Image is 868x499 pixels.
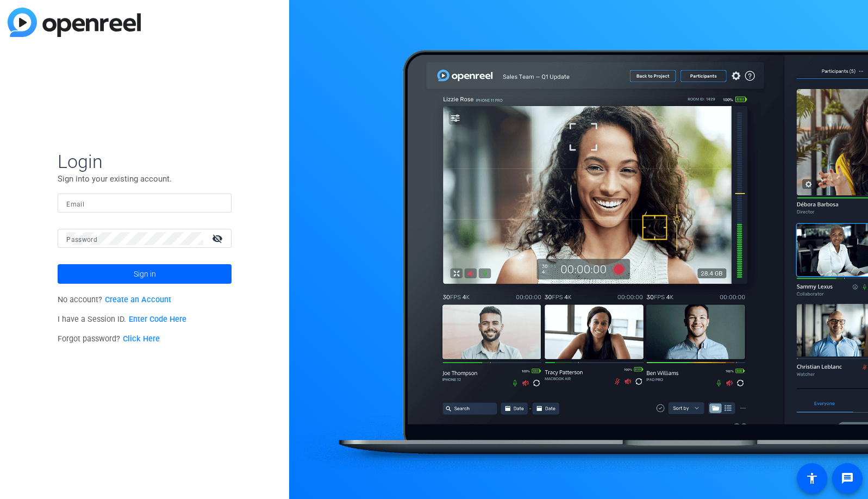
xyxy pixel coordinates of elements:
[129,315,186,324] a: Enter Code Here
[66,236,97,244] mat-label: Password
[123,334,160,344] a: Click Here
[58,334,160,344] span: Forgot password?
[66,201,84,208] mat-label: Email
[66,197,223,210] input: Enter Email Address
[58,150,232,173] span: Login
[58,173,232,185] p: Sign into your existing account.
[8,8,141,37] img: blue-gradient.svg
[134,260,156,288] span: Sign in
[58,295,171,304] span: No account?
[805,472,819,485] mat-icon: accessibility
[58,264,232,284] button: Sign in
[58,315,186,324] span: I have a Session ID.
[841,472,854,485] mat-icon: message
[205,230,232,246] mat-icon: visibility_off
[105,295,171,304] a: Create an Account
